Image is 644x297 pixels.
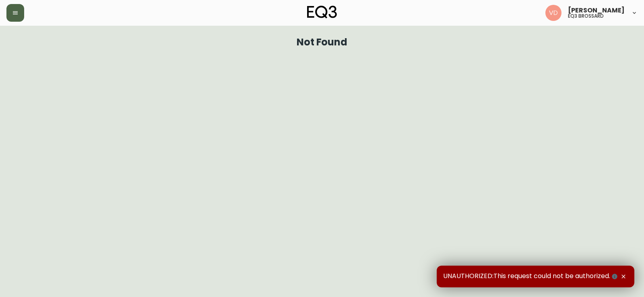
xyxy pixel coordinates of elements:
[307,6,337,18] img: logo
[568,7,625,14] span: [PERSON_NAME]
[568,14,604,18] h5: eq3 brossard
[443,272,619,281] span: UNAUTHORIZED:This request could not be authorized.
[297,39,348,46] h1: Not Found
[545,5,561,21] img: 34cbe8de67806989076631741e6a7c6b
